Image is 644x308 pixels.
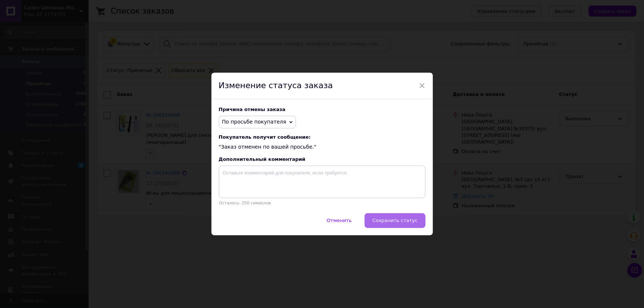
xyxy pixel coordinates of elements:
[219,107,426,112] div: Причина отмены заказа
[219,134,426,140] span: Покупатель получит сообщение:
[211,73,433,99] div: Изменение статуса заказа
[219,134,426,151] div: "Заказ отменен по вашей просьбе."
[372,218,417,223] span: Сохранить статус
[327,218,352,223] span: Отменить
[365,213,425,228] button: Сохранить статус
[219,201,426,205] p: Осталось: 250 символов
[419,79,426,92] span: ×
[222,119,286,125] span: По просьбе покупателя
[319,213,359,228] button: Отменить
[219,156,426,162] div: Дополнительный комментарий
